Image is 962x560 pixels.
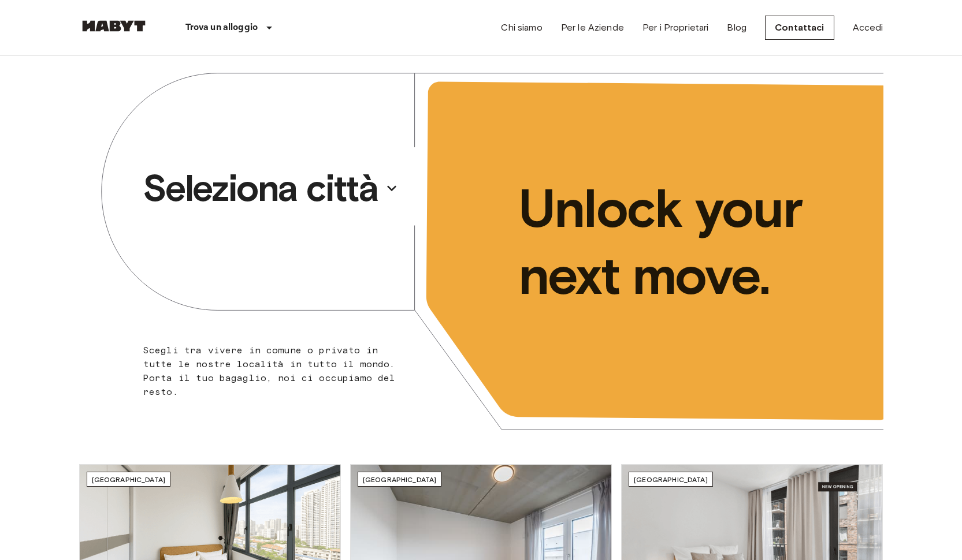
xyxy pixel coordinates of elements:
[853,21,883,35] a: Accedi
[363,475,437,484] span: [GEOGRAPHIC_DATA]
[79,20,148,32] img: Habyt
[727,21,746,35] a: Blog
[642,21,709,35] a: Per i Proprietari
[518,175,865,309] p: Unlock your next move.
[561,21,624,35] a: Per le Aziende
[765,16,834,40] a: Contattaci
[92,475,166,484] span: [GEOGRAPHIC_DATA]
[501,21,542,35] a: Chi siamo
[185,21,258,35] p: Trova un alloggio
[143,344,408,399] p: Scegli tra vivere in comune o privato in tutte le nostre località in tutto il mondo. Porta il tuo...
[143,165,378,211] p: Seleziona città
[634,475,708,484] span: [GEOGRAPHIC_DATA]
[138,162,404,215] button: Seleziona città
